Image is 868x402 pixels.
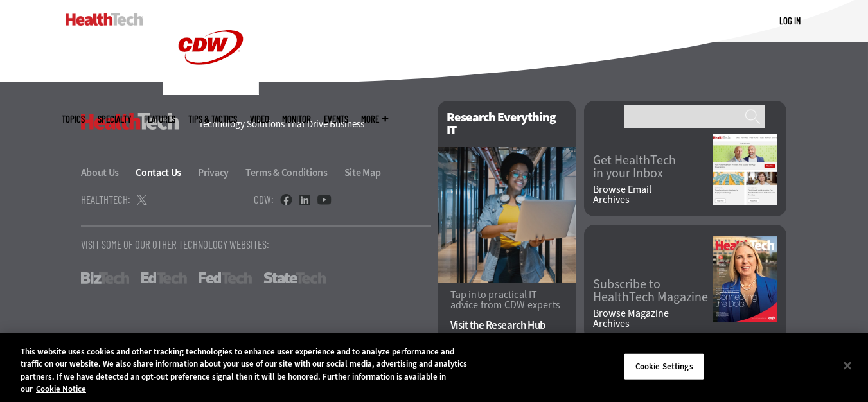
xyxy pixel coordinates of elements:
span: Specialty [98,114,131,124]
a: Log in [779,15,801,26]
h4: HealthTech: [81,194,130,205]
button: Close [833,351,862,380]
a: Terms & Conditions [245,166,342,179]
img: Home [66,13,143,26]
div: This website uses cookies and other tracking technologies to enhance user experience and to analy... [21,345,477,396]
a: Contact Us [136,166,196,179]
a: Get HealthTechin your Inbox [593,154,713,180]
h2: Research Everything IT [438,101,576,147]
a: Visit the Research Hub [450,320,563,331]
a: Site Map [344,166,381,179]
a: Tips & Tactics [188,114,237,124]
img: newsletter screenshot [713,134,777,205]
a: FedTech [199,272,252,284]
a: About Us [81,166,134,179]
a: Events [324,114,348,124]
a: Browse EmailArchives [593,184,713,205]
a: More information about your privacy [36,383,86,394]
span: More [361,114,388,124]
img: Summer 2025 cover [713,236,777,322]
p: Visit Some Of Our Other Technology Websites: [81,239,431,250]
a: MonITor [282,114,311,124]
a: BizTech [81,272,129,284]
a: CDW [163,85,259,98]
button: Cookie Settings [624,353,704,380]
a: StateTech [263,272,326,284]
a: Video [250,114,269,124]
span: Topics [62,114,85,124]
p: Tap into practical IT advice from CDW experts [450,290,563,310]
a: Features [144,114,175,124]
a: Privacy [198,166,244,179]
a: Browse MagazineArchives [593,308,713,329]
div: User menu [779,14,801,28]
a: EdTech [141,272,187,284]
h4: CDW: [254,194,274,205]
a: Subscribe toHealthTech Magazine [593,278,713,304]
